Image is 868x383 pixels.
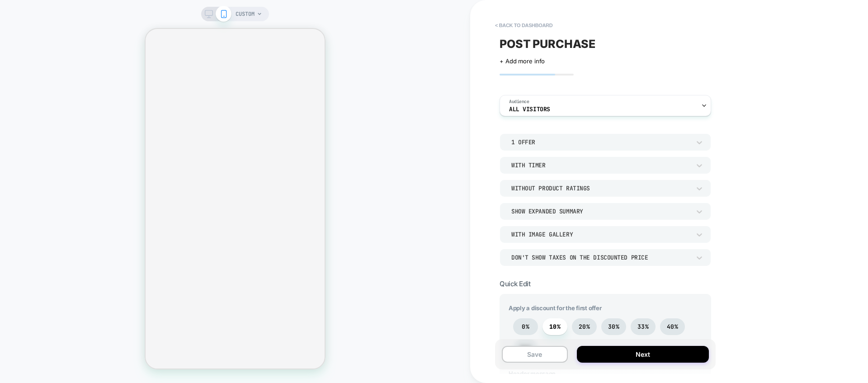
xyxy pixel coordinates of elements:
[511,208,690,215] div: Show Expanded Summary
[608,323,619,331] span: 30%
[511,138,690,146] div: 1 Offer
[577,346,709,363] button: Next
[637,323,649,331] span: 33%
[667,323,678,331] span: 40%
[511,161,690,169] div: With Timer
[500,57,545,65] span: + Add more info
[511,184,690,192] div: Without Product Ratings
[502,346,568,363] button: Save
[511,231,690,238] div: With Image Gallery
[549,323,561,331] span: 10%
[509,106,550,113] span: All Visitors
[500,37,595,51] span: POST PURCHASE
[500,279,530,288] span: Quick Edit
[579,323,590,331] span: 20%
[491,18,557,33] button: < back to dashboard
[236,7,255,21] span: CUSTOM
[509,99,529,105] span: Audience
[511,254,690,261] div: Don't show taxes on the discounted price
[522,323,529,331] span: 0%
[509,304,702,312] span: Apply a discount for the first offer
